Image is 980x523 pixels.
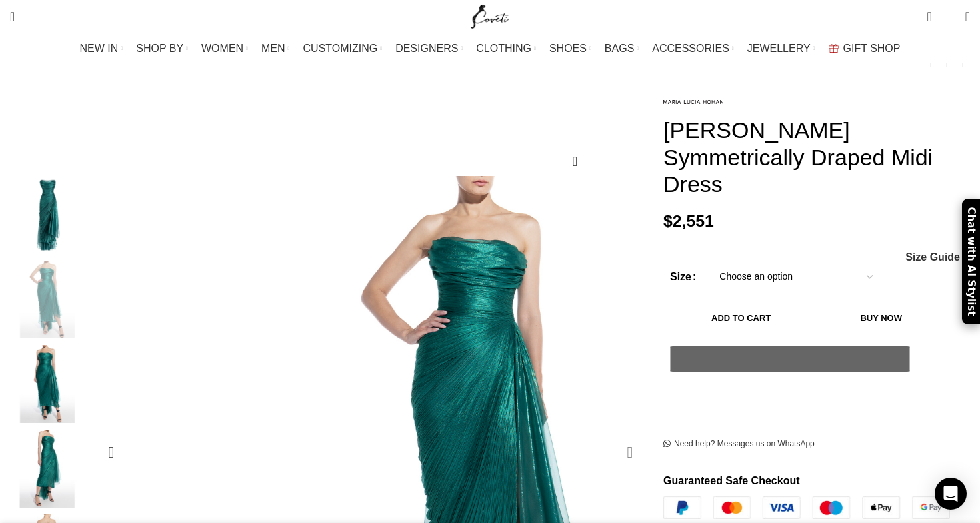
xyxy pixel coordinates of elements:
[3,35,977,62] div: Main navigation
[670,304,812,332] button: Add to cart
[652,35,734,62] a: ACCESSORIES
[261,42,285,55] span: MEN
[7,345,88,430] div: 3 / 5
[549,42,587,55] span: SHOES
[7,176,88,261] div: 1 / 5
[476,42,531,55] span: CLOTHING
[747,35,815,62] a: JEWELLERY
[663,212,714,230] bdi: 2,551
[829,35,901,62] a: GIFT SHOP
[663,475,800,486] strong: Guaranteed Safe Checkout
[136,35,188,62] a: SHOP BY
[747,42,811,55] span: JEWELLERY
[667,380,913,412] iframe: Secure express checkout frame
[819,304,943,332] button: Buy now
[942,3,955,30] div: My Wishlist
[922,57,938,73] a: Previous product
[605,42,634,55] span: BAGS
[476,35,536,62] a: CLOTHING
[663,439,815,450] a: Need help? Messages us on WhatsApp
[7,430,88,508] img: Maria Lucia Hohan Luise Symmetrically Draped Midi Dress
[303,42,378,55] span: CUSTOMIZING
[7,345,88,423] img: Maria Lucia Hohan dress
[928,7,938,17] span: 0
[613,436,647,469] div: Next slide
[670,268,696,286] label: Size
[670,346,910,372] button: Pay with GPay
[663,496,950,519] img: guaranteed-safe-checkout-bordered.j
[95,436,128,469] div: Previous slide
[395,35,463,62] a: DESIGNERS
[261,35,289,62] a: MEN
[3,3,21,30] a: Search
[663,100,723,104] img: Maria Lucia Hohan
[7,176,88,254] img: Maria Lucia Hohan gown
[945,13,955,23] span: 0
[80,42,119,55] span: NEW IN
[303,35,383,62] a: CUSTOMIZING
[905,252,960,263] a: Size Guide
[663,117,970,198] h1: [PERSON_NAME] Symmetrically Draped Midi Dress
[905,252,960,263] span: Size Guide
[935,478,967,510] div: Open Intercom Messenger
[201,42,243,55] span: WOMEN
[549,35,591,62] a: SHOES
[605,35,639,62] a: BAGS
[920,3,938,30] a: 0
[136,42,183,55] span: SHOP BY
[201,35,248,62] a: WOMEN
[468,10,513,21] a: Site logo
[7,261,88,339] img: Maria Lucia Hohan Dresses
[829,44,839,53] img: GiftBag
[7,430,88,514] div: 4 / 5
[395,42,458,55] span: DESIGNERS
[663,212,673,230] span: $
[843,42,901,55] span: GIFT SHOP
[80,35,123,62] a: NEW IN
[954,57,970,73] a: Next product
[7,261,88,346] div: 2 / 5
[652,42,729,55] span: ACCESSORIES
